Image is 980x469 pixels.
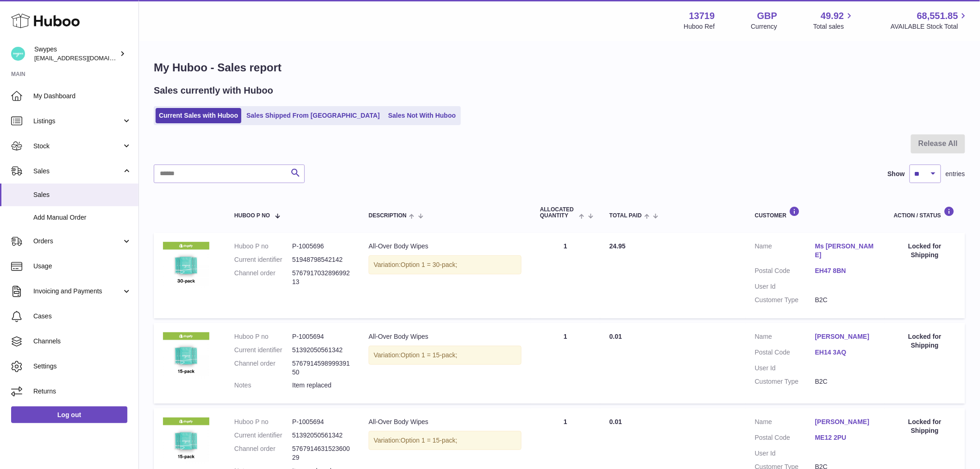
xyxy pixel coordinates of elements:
dd: B2C [815,377,875,386]
img: internalAdmin-13719@internal.huboo.com [11,47,25,61]
span: Settings [33,362,132,371]
span: Total paid [609,213,642,219]
span: Option 1 = 15-pack; [401,351,458,359]
dt: Channel order [234,444,292,462]
dd: 51392050561342 [292,346,350,355]
span: 0.01 [609,418,622,425]
dt: Name [755,418,815,429]
dt: Current identifier [234,346,292,355]
strong: 13719 [689,10,715,22]
a: Log out [11,406,127,423]
div: Currency [751,22,778,31]
span: Channels [33,337,132,346]
div: All-Over Body Wipes [369,242,521,251]
dt: User Id [755,364,815,373]
div: All-Over Body Wipes [369,418,521,426]
img: 137191726829119.png [163,332,209,379]
a: [PERSON_NAME] [815,332,875,341]
td: 1 [531,323,600,404]
div: Variation: [369,346,521,365]
div: Swypes [34,45,118,63]
dd: 51948798542142 [292,255,350,264]
div: Variation: [369,255,521,274]
img: 137191726829119.png [163,418,209,464]
dt: Current identifier [234,255,292,264]
span: AVAILABLE Stock Total [891,22,969,31]
dt: Postal Code [755,433,815,444]
span: Listings [33,117,122,126]
h2: Sales currently with Huboo [154,84,273,97]
dt: Name [755,332,815,343]
dd: 576791703289699213 [292,269,350,286]
div: Customer [755,206,875,219]
span: ALLOCATED Quantity [540,207,577,219]
span: Usage [33,262,132,271]
dd: 51392050561342 [292,431,350,440]
dd: 576791463152360029 [292,444,350,462]
a: EH47 8BN [815,266,875,275]
div: Locked for Shipping [894,418,956,435]
span: Returns [33,387,132,396]
dt: Name [755,242,815,262]
a: [PERSON_NAME] [815,418,875,426]
span: [EMAIL_ADDRESS][DOMAIN_NAME] [34,54,136,62]
dt: Postal Code [755,348,815,359]
h1: My Huboo - Sales report [154,60,965,75]
img: 137191726829084.png [163,242,209,288]
span: entries [946,170,965,178]
div: Locked for Shipping [894,332,956,350]
dt: User Id [755,449,815,458]
span: 24.95 [609,242,626,250]
span: Description [369,213,407,219]
dt: Huboo P no [234,418,292,426]
span: 49.92 [821,10,844,22]
dt: Postal Code [755,266,815,278]
dt: Current identifier [234,431,292,440]
dd: 576791459899939150 [292,359,350,377]
p: Item replaced [292,381,350,390]
a: EH14 3AQ [815,348,875,357]
dt: User Id [755,282,815,291]
dt: Huboo P no [234,242,292,251]
span: Sales [33,190,132,199]
a: Current Sales with Huboo [156,108,241,123]
span: Add Manual Order [33,213,132,222]
dt: Notes [234,381,292,390]
a: 49.92 Total sales [813,10,854,31]
span: Orders [33,237,122,246]
dt: Huboo P no [234,332,292,341]
dd: P-1005696 [292,242,350,251]
span: Huboo P no [234,213,270,219]
a: Sales Not With Huboo [385,108,459,123]
span: Option 1 = 30-pack; [401,261,458,268]
dd: P-1005694 [292,332,350,341]
div: Action / Status [894,206,956,219]
span: Option 1 = 15-pack; [401,437,458,444]
dt: Customer Type [755,296,815,304]
span: Cases [33,312,132,321]
strong: GBP [757,10,777,22]
dt: Channel order [234,269,292,286]
span: Stock [33,142,122,151]
dd: P-1005694 [292,418,350,426]
a: Ms [PERSON_NAME] [815,242,875,260]
span: My Dashboard [33,92,132,101]
span: Total sales [813,22,854,31]
div: Locked for Shipping [894,242,956,260]
a: Sales Shipped From [GEOGRAPHIC_DATA] [243,108,383,123]
div: All-Over Body Wipes [369,332,521,341]
a: ME12 2PU [815,433,875,442]
span: Invoicing and Payments [33,287,122,296]
dt: Customer Type [755,377,815,386]
a: 68,551.85 AVAILABLE Stock Total [891,10,969,31]
div: Variation: [369,431,521,450]
span: Sales [33,167,122,176]
label: Show [888,170,905,178]
div: Huboo Ref [684,22,715,31]
dd: B2C [815,296,875,304]
dt: Channel order [234,359,292,377]
span: 68,551.85 [917,10,958,22]
td: 1 [531,233,600,318]
span: 0.01 [609,333,622,340]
